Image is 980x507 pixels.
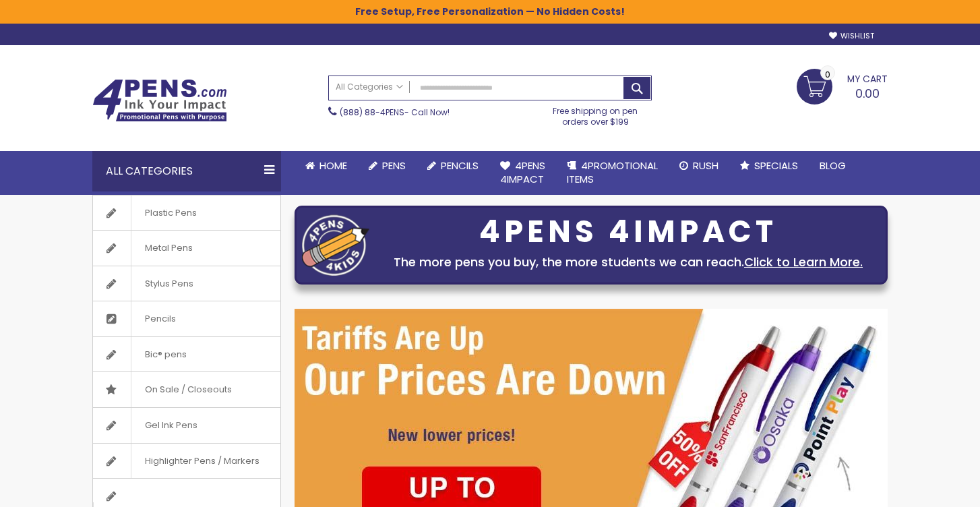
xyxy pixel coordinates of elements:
a: Pencils [93,301,280,336]
span: 0.00 [855,85,880,102]
span: Gel Ink Pens [131,408,211,443]
span: Plastic Pens [131,196,210,231]
a: On Sale / Closeouts [93,372,280,407]
a: Stylus Pens [93,266,280,301]
span: All Categories [336,82,403,92]
a: Blog [809,151,857,181]
a: All Categories [329,76,410,98]
span: 0 [825,68,830,81]
span: Bic® pens [131,337,200,372]
span: Pens [382,158,406,173]
a: (888) 88-4PENS [340,107,404,118]
div: All Categories [92,151,281,191]
img: four_pen_logo.png [302,214,369,276]
a: 4PROMOTIONALITEMS [556,151,669,195]
span: 4PROMOTIONAL ITEMS [567,158,658,186]
span: On Sale / Closeouts [131,372,245,407]
a: Specials [729,151,809,181]
a: Pens [358,151,417,181]
div: The more pens you buy, the more students we can reach. [376,253,880,272]
a: Rush [669,151,729,181]
a: Highlighter Pens / Markers [93,444,280,479]
div: 4PENS 4IMPACT [376,218,880,246]
span: Stylus Pens [131,266,207,301]
span: Pencils [131,301,189,336]
a: Plastic Pens [93,196,280,231]
a: Home [295,151,358,181]
span: Metal Pens [131,231,206,266]
a: Bic® pens [93,337,280,372]
a: 0.00 0 [797,69,888,102]
span: Specials [754,158,798,173]
div: Free shipping on pen orders over $199 [539,100,652,127]
span: Home [319,158,347,173]
a: Metal Pens [93,231,280,266]
span: - Call Now! [340,107,450,118]
a: 4Pens4impact [489,151,556,195]
span: Pencils [441,158,479,173]
span: Rush [693,158,718,173]
a: Gel Ink Pens [93,408,280,443]
img: 4Pens Custom Pens and Promotional Products [92,79,227,122]
span: 4Pens 4impact [500,158,545,186]
span: Highlighter Pens / Markers [131,444,273,479]
span: Blog [820,158,846,173]
a: Click to Learn More. [744,253,863,270]
a: Wishlist [829,31,874,41]
a: Pencils [417,151,489,181]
